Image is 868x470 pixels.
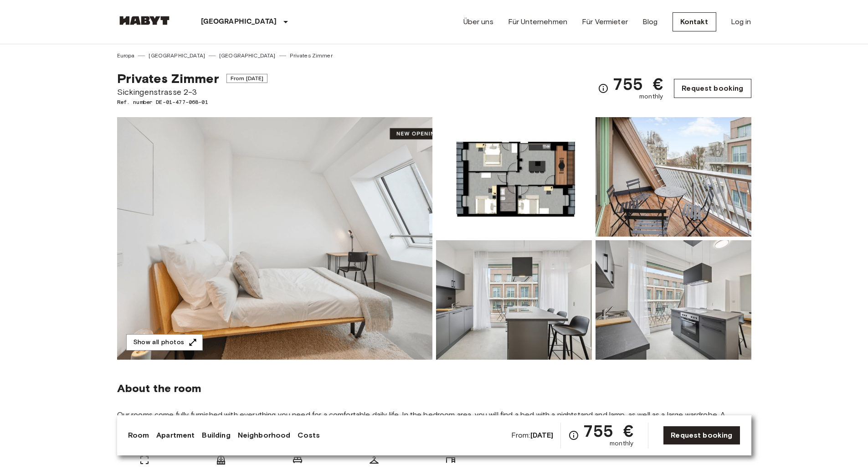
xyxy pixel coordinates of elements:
a: Für Vermieter [582,16,628,27]
p: [GEOGRAPHIC_DATA] [201,16,277,27]
span: monthly [639,92,663,101]
span: From: [511,430,554,440]
img: Picture of unit DE-01-477-068-01 [596,240,751,360]
img: Picture of unit DE-01-477-068-01 [436,240,592,360]
svg: Check cost overview for full price breakdown. Please note that discounts apply to new joiners onl... [568,430,579,441]
a: Neighborhood [238,430,291,441]
span: 755 € [612,76,663,92]
a: [GEOGRAPHIC_DATA] [149,52,205,60]
span: From [DATE] [226,74,268,83]
b: [DATE] [530,431,554,439]
a: Request booking [674,79,751,98]
img: Picture of unit DE-01-477-068-01 [596,117,751,237]
a: Blog [642,16,658,27]
img: Picture of unit DE-01-477-068-01 [436,117,592,237]
span: Privates Zimmer [117,71,219,86]
span: Our rooms come fully furnished with everything you need for a comfortable daily life. In the bedr... [117,410,751,440]
span: monthly [610,439,633,448]
a: Über uns [463,16,493,27]
a: Für Unternehmen [508,16,567,27]
a: Privates Zimmer [290,52,333,60]
a: [GEOGRAPHIC_DATA] [219,52,276,60]
img: Marketing picture of unit DE-01-477-068-01 [117,117,432,360]
a: Log in [731,16,751,27]
a: Europa [117,52,135,60]
span: 755 € [583,423,633,439]
a: Apartment [156,430,195,441]
span: Ref. number DE-01-477-068-01 [117,98,268,106]
a: Room [128,430,149,441]
img: Habyt [117,16,172,25]
span: About the room [117,382,751,395]
button: Show all photos [126,334,203,351]
a: Costs [298,430,320,441]
a: Request booking [663,426,740,445]
a: Kontakt [673,12,716,31]
span: Sickingenstrasse 2-3 [117,86,268,98]
svg: Check cost overview for full price breakdown. Please note that discounts apply to new joiners onl... [598,83,609,94]
a: Building [202,430,230,441]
